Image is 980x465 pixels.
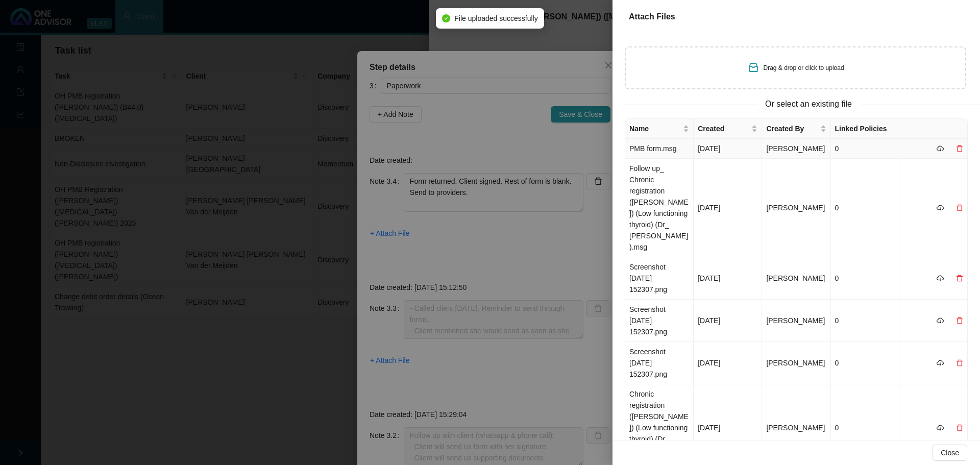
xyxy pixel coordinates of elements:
td: [DATE] [694,342,762,384]
span: Drag & drop or click to upload [764,64,844,71]
span: Name [629,123,681,134]
span: Attach Files [629,12,675,21]
td: Screenshot [DATE] 152307.png [625,342,694,384]
span: inbox [747,61,759,74]
span: delete [956,359,963,366]
span: Close [941,447,959,458]
td: [DATE] [694,139,762,159]
td: 0 [831,257,899,300]
span: delete [956,204,963,211]
td: Follow up_ Chronic registration ([PERSON_NAME]) (Low functioning thyroid) (Dr_ [PERSON_NAME]).msg [625,159,694,257]
td: Screenshot [DATE] 152307.png [625,257,694,300]
td: 0 [831,342,899,384]
span: cloud-download [937,145,944,152]
span: delete [956,275,963,282]
th: Name [625,119,694,139]
td: Screenshot [DATE] 152307.png [625,300,694,342]
span: cloud-download [937,275,944,282]
td: 0 [831,159,899,257]
button: Close [933,445,967,461]
span: [PERSON_NAME] [766,204,825,212]
td: 0 [831,300,899,342]
span: Created By [766,123,818,134]
span: check-circle [442,14,450,22]
span: Created [698,123,749,134]
span: [PERSON_NAME] [766,359,825,367]
span: cloud-download [937,424,944,431]
td: [DATE] [694,300,762,342]
th: Linked Policies [831,119,899,139]
span: delete [956,145,963,152]
td: [DATE] [694,257,762,300]
span: delete [956,424,963,431]
span: File uploaded successfully [454,13,537,24]
span: [PERSON_NAME] [766,144,825,153]
span: delete [956,317,963,324]
span: [PERSON_NAME] [766,274,825,282]
span: cloud-download [937,317,944,324]
th: Created [694,119,762,139]
td: 0 [831,139,899,159]
td: PMB form.msg [625,139,694,159]
span: [PERSON_NAME] [766,316,825,325]
td: [DATE] [694,159,762,257]
th: Created By [762,119,830,139]
span: [PERSON_NAME] [766,424,825,432]
span: cloud-download [937,204,944,211]
span: Or select an existing file [757,97,860,110]
span: cloud-download [937,359,944,366]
